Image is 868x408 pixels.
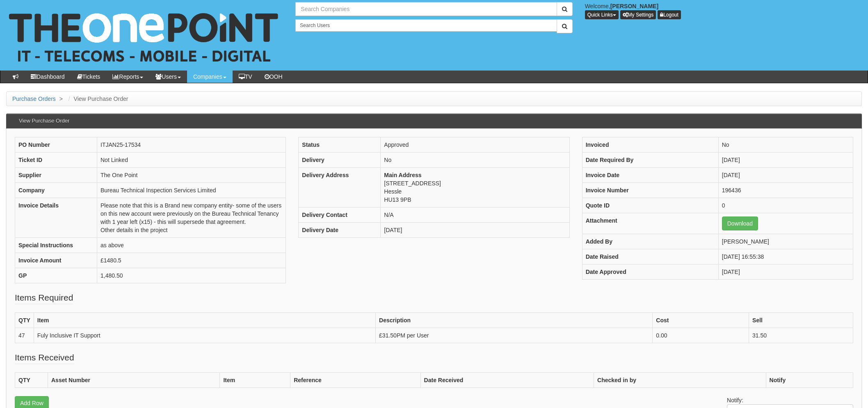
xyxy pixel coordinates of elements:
[15,167,97,182] th: Supplier
[15,328,34,343] td: 47
[15,182,97,198] th: Company
[258,71,289,83] a: OOH
[97,182,286,198] td: Bureau Technical Inspection Services Limited
[15,137,97,152] th: PO Number
[718,249,853,264] td: [DATE] 16:55:38
[299,167,381,207] th: Delivery Address
[381,207,569,222] td: N/A
[48,372,220,387] th: Asset Number
[718,152,853,167] td: [DATE]
[71,71,107,83] a: Tickets
[582,137,718,152] th: Invoiced
[376,312,653,328] th: Description
[97,268,286,283] td: 1,480.50
[718,198,853,213] td: 0
[582,264,718,279] th: Date Approved
[299,207,381,222] th: Delivery Contact
[97,198,286,237] td: Please note that this is a Brand new company entity- some of the users on this new account were p...
[594,372,766,387] th: Checked in by
[299,152,381,167] th: Delivery
[582,152,718,167] th: Date Required By
[718,234,853,249] td: [PERSON_NAME]
[582,213,718,234] th: Attachment
[66,95,128,103] li: View Purchase Order
[15,351,74,364] legend: Items Received
[381,137,569,152] td: Approved
[233,71,258,83] a: TV
[718,137,853,152] td: No
[653,328,749,343] td: 0.00
[381,167,569,207] td: [STREET_ADDRESS] Hessle HU13 9PB
[15,114,73,128] h3: View Purchase Order
[15,268,97,283] th: GP
[749,328,853,343] td: 31.50
[15,152,97,167] th: Ticket ID
[749,312,853,328] th: Sell
[187,71,233,83] a: Companies
[15,372,48,387] th: QTY
[15,237,97,253] th: Special Instructions
[15,253,97,268] th: Invoice Amount
[25,71,71,83] a: Dashboard
[149,71,187,83] a: Users
[15,292,73,304] legend: Items Required
[722,217,758,230] a: Download
[579,2,868,19] div: Welcome,
[290,372,420,387] th: Reference
[653,312,749,328] th: Cost
[718,167,853,182] td: [DATE]
[582,182,718,198] th: Invoice Number
[658,10,681,19] a: Logout
[34,328,375,343] td: Fuly Inclusive IT Support
[376,328,653,343] td: £31.50PM per User
[718,264,853,279] td: [DATE]
[718,182,853,198] td: 196436
[381,222,569,237] td: [DATE]
[97,253,286,268] td: £1480.5
[620,10,656,19] a: My Settings
[384,172,421,178] b: Main Address
[15,198,97,237] th: Invoice Details
[582,167,718,182] th: Invoice Date
[220,372,290,387] th: Item
[34,312,375,328] th: Item
[295,2,557,16] input: Search Companies
[12,96,56,102] a: Purchase Orders
[57,96,65,102] span: >
[420,372,594,387] th: Date Received
[582,234,718,249] th: Added By
[97,237,286,253] td: as above
[15,312,34,328] th: QTY
[381,152,569,167] td: No
[766,372,853,387] th: Notify
[97,167,286,182] td: The One Point
[97,152,286,167] td: Not Linked
[299,137,381,152] th: Status
[585,10,619,19] button: Quick Links
[295,19,557,32] input: Search Users
[610,3,658,9] b: [PERSON_NAME]
[97,137,286,152] td: ITJAN25-17534
[299,222,381,237] th: Delivery Date
[582,249,718,264] th: Date Raised
[106,71,149,83] a: Reports
[582,198,718,213] th: Quote ID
